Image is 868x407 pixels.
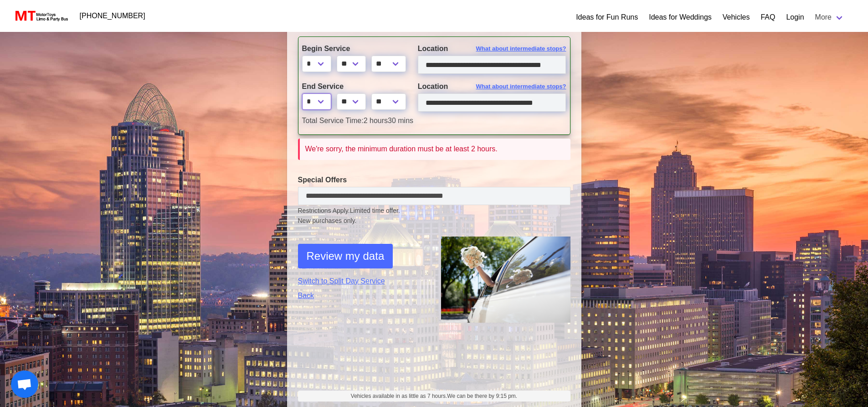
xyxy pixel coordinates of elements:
[576,12,638,23] a: Ideas for Fun Runs
[74,7,151,25] a: [PHONE_NUMBER]
[476,44,566,53] span: What about intermediate stops?
[786,12,804,23] a: Login
[351,392,517,400] span: Vehicles available in as little as 7 hours.
[418,82,448,90] span: Location
[302,43,404,54] label: Begin Service
[441,237,570,323] img: 1.png
[302,117,364,124] span: Total Service Time:
[298,244,393,268] button: Review my data
[305,144,565,154] div: We're sorry, the minimum duration must be at least 2 hours.
[388,117,413,124] span: 30 mins
[649,12,712,23] a: Ideas for Weddings
[298,175,570,185] label: Special Offers
[447,393,517,399] span: We can be there by 9:15 pm.
[298,216,570,226] span: New purchases only.
[760,12,775,23] a: FAQ
[476,82,566,91] span: What about intermediate stops?
[11,371,38,398] div: Open chat
[723,12,750,23] a: Vehicles
[298,207,570,226] small: Restrictions Apply.
[13,10,69,22] img: MotorToys Logo
[307,248,385,264] span: Review my data
[350,206,400,216] span: Limited time offer.
[418,45,448,52] span: Location
[298,290,427,301] a: Back
[298,276,427,287] a: Switch to Split Day Service
[302,81,404,92] label: End Service
[810,8,850,26] a: More
[295,115,573,126] div: 2 hours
